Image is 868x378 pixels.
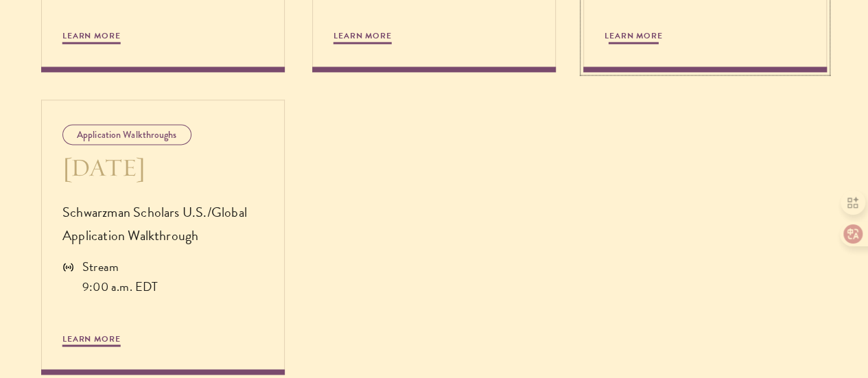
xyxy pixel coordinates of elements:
[333,29,392,46] span: Learn More
[62,152,263,183] h3: [DATE]
[605,29,663,46] span: Learn More
[62,200,263,247] p: Schwarzman Scholars U.S./Global Application Walkthrough
[62,29,121,46] span: Learn More
[62,124,191,145] div: Application Walkthroughs
[82,257,158,276] div: Stream
[82,276,158,296] div: 9:00 a.m. EDT
[62,332,121,349] span: Learn More
[41,99,285,375] a: Application Walkthroughs [DATE] Schwarzman Scholars U.S./Global Application Walkthrough Stream 9:...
